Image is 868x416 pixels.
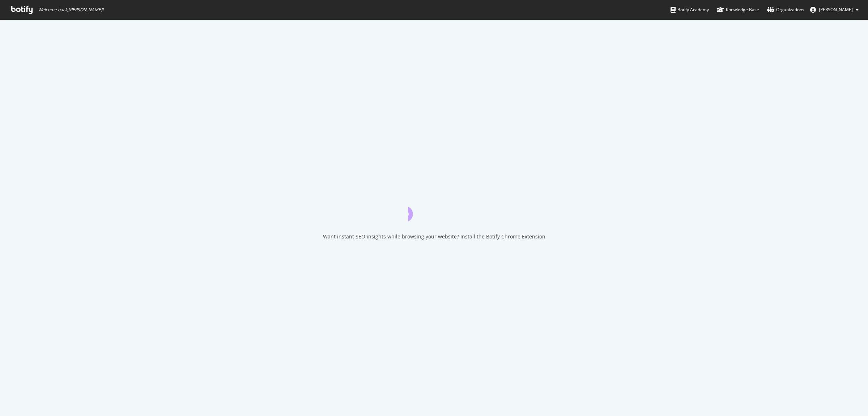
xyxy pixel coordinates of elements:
[38,7,103,13] span: Welcome back, [PERSON_NAME] !
[804,4,864,16] button: [PERSON_NAME]
[323,233,545,240] div: Want instant SEO insights while browsing your website? Install the Botify Chrome Extension
[819,7,853,13] span: Heimerl Marlon
[671,6,709,13] div: Botify Academy
[767,6,804,13] div: Organizations
[717,6,759,13] div: Knowledge Base
[408,195,460,221] div: animation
